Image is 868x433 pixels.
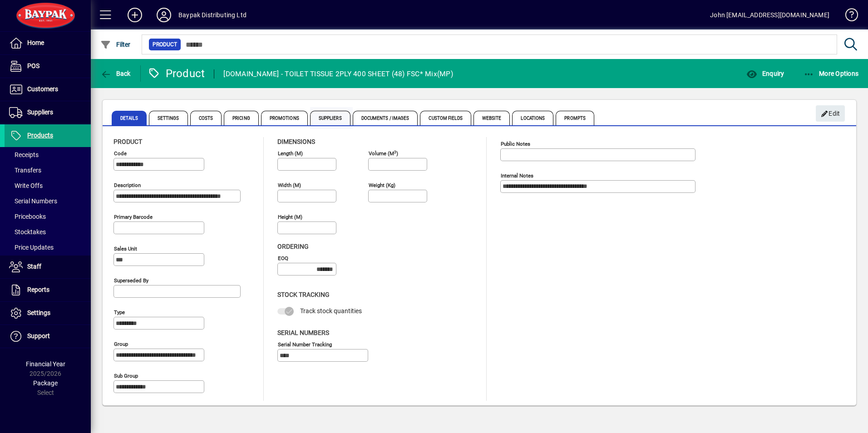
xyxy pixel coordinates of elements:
span: Product [153,40,177,49]
span: Pricebooks [9,213,46,220]
span: Financial Year [26,360,65,368]
a: POS [5,55,91,78]
span: Product [113,138,142,145]
mat-label: Width (m) [278,182,301,188]
a: Staff [5,256,91,278]
span: Details [112,111,147,125]
a: Receipts [5,147,91,162]
span: Reports [27,286,49,293]
mat-label: Type [114,309,125,315]
mat-label: Volume (m ) [369,150,398,157]
button: More Options [801,65,861,82]
span: Promotions [261,111,308,125]
span: Custom Fields [420,111,471,125]
mat-label: Primary barcode [114,214,153,220]
span: Locations [512,111,553,125]
button: Filter [98,36,133,53]
a: Price Updates [5,240,91,255]
span: Ordering [277,243,309,250]
button: Back [98,65,133,82]
span: Home [27,39,44,46]
mat-label: Group [114,341,128,347]
a: Home [5,32,91,54]
span: POS [27,62,39,69]
mat-label: Sub group [114,373,138,379]
span: Pricing [224,111,259,125]
mat-label: Length (m) [278,150,303,157]
a: Reports [5,279,91,301]
mat-label: Height (m) [278,214,302,220]
span: Suppliers [27,108,53,116]
div: Product [148,66,205,81]
span: Price Updates [9,244,54,251]
span: Stocktakes [9,228,46,236]
mat-label: Public Notes [501,141,530,147]
button: Add [120,7,149,23]
mat-label: Serial Number tracking [278,341,332,347]
span: Transfers [9,167,41,174]
span: Staff [27,263,41,270]
span: Dimensions [277,138,315,145]
sup: 3 [394,149,396,154]
a: Knowledge Base [838,2,857,31]
span: Write Offs [9,182,43,189]
span: Costs [190,111,222,125]
span: Website [473,111,510,125]
mat-label: Sales unit [114,246,137,252]
a: Write Offs [5,178,91,193]
a: Transfers [5,162,91,178]
mat-label: Superseded by [114,277,148,284]
mat-label: Weight (Kg) [369,182,395,188]
span: Customers [27,85,58,93]
mat-label: EOQ [278,255,288,261]
span: Receipts [9,151,39,158]
button: Enquiry [744,65,786,82]
a: Pricebooks [5,209,91,224]
span: Suppliers [310,111,350,125]
span: Prompts [556,111,594,125]
span: Settings [149,111,188,125]
button: Edit [816,105,845,122]
span: Back [100,70,131,77]
span: Package [33,379,58,387]
span: Stock Tracking [277,291,330,298]
span: Enquiry [746,70,784,77]
div: John [EMAIL_ADDRESS][DOMAIN_NAME] [710,8,829,22]
a: Customers [5,78,91,101]
a: Settings [5,302,91,325]
a: Support [5,325,91,348]
span: Filter [100,41,131,48]
div: [DOMAIN_NAME] - TOILET TISSUE 2PLY 400 SHEET (48) FSC* Mix(MP) [223,67,453,81]
a: Serial Numbers [5,193,91,209]
span: Settings [27,309,50,316]
span: Edit [821,106,840,121]
mat-label: Code [114,150,127,157]
span: Serial Numbers [9,197,57,205]
span: More Options [804,70,859,77]
a: Stocktakes [5,224,91,240]
span: Serial Numbers [277,329,329,336]
mat-label: Description [114,182,141,188]
span: Support [27,332,50,340]
span: Products [27,132,53,139]
span: Documents / Images [353,111,418,125]
mat-label: Internal Notes [501,172,533,179]
span: Track stock quantities [300,307,362,315]
a: Suppliers [5,101,91,124]
button: Profile [149,7,178,23]
app-page-header-button: Back [91,65,141,82]
div: Baypak Distributing Ltd [178,8,247,22]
